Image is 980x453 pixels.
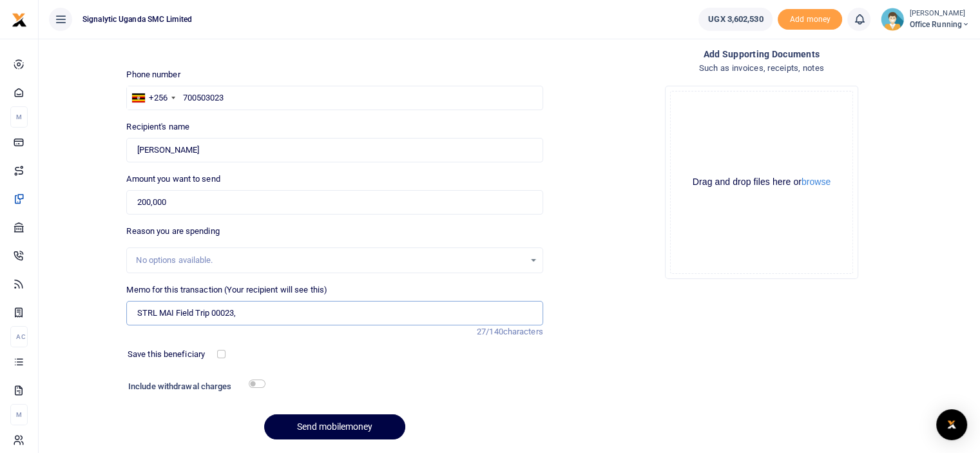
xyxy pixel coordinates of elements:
[881,8,970,31] a: profile-user [PERSON_NAME] Office Running
[126,190,543,215] input: UGX
[778,9,842,30] span: Add money
[553,47,970,61] h4: Add supporting Documents
[126,138,543,162] input: Loading name...
[77,14,197,25] span: Signalytic Uganda SMC Limited
[936,409,967,440] div: Open Intercom Messenger
[126,173,220,186] label: Amount you want to send
[12,14,27,24] a: logo-small logo-large logo-large
[149,92,167,104] div: +256
[477,327,503,336] span: 27/140
[127,86,178,110] div: Uganda: +256
[126,68,180,81] label: Phone number
[909,8,970,19] small: [PERSON_NAME]
[128,348,205,361] label: Save this beneficiary
[778,14,842,23] a: Add money
[909,19,970,30] span: Office Running
[665,86,858,279] div: File Uploader
[693,8,778,31] li: Wallet ballance
[10,326,28,347] li: Ac
[10,106,28,128] li: M
[126,86,543,110] input: Enter phone number
[126,301,543,325] input: Enter extra information
[802,177,831,186] button: browse
[12,12,27,28] img: logo-small
[264,414,405,439] button: Send mobilemoney
[503,327,543,336] span: characters
[128,381,260,392] h6: Include withdrawal charges
[553,61,970,75] h4: Such as invoices, receipts, notes
[881,8,904,31] img: profile-user
[778,9,842,30] li: Toup your wallet
[126,284,327,296] label: Memo for this transaction (Your recipient will see this)
[126,120,189,133] label: Recipient's name
[136,254,524,267] div: No options available.
[10,404,28,425] li: M
[126,225,219,238] label: Reason you are spending
[708,13,763,26] span: UGX 3,602,530
[671,176,852,188] div: Drag and drop files here or
[698,8,773,31] a: UGX 3,602,530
